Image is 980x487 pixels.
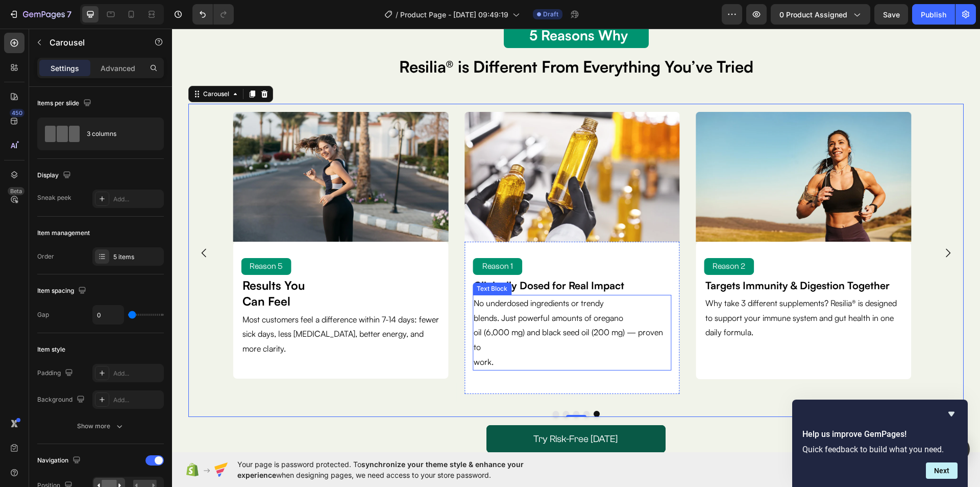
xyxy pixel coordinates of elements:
button: Dot [422,382,428,388]
span: Save [883,10,900,19]
div: Item spacing [37,284,88,298]
button: 7 [4,4,76,25]
span: / [396,9,398,20]
div: Item management [37,228,90,238]
p: work. [302,326,498,341]
div: Carousel [29,61,59,70]
div: Beta [8,187,24,195]
button: Dot [401,382,407,388]
button: Dot [381,382,387,388]
p: oil (6,000 mg) and black seed oil (200 mg) — proven to [302,296,498,326]
div: Publish [921,9,946,20]
div: Gap [37,310,49,319]
span: synchronize your theme style & enhance your experience [237,460,524,479]
iframe: Design area [172,29,980,452]
span: 0 product assigned [779,9,847,20]
button: Publish [912,4,955,25]
div: Background [37,393,87,407]
p: Settings [51,63,79,74]
div: Rich Text Editor. Editing area: main [532,266,731,312]
div: Undo/Redo [192,4,234,25]
button: Show more [37,417,164,435]
button: Dot [411,382,418,388]
span: Product Page - [DATE] 09:49:19 [400,9,508,20]
button: Dot [391,382,397,388]
button: <p><span style="font-size:19px;">Try Risk-Free Today</span></p> [314,397,493,424]
div: 3 columns [87,122,149,146]
span: Try Risk-Free [DATE] [361,405,446,416]
span: Draft [543,10,558,19]
img: gempages_581055623475495432-2021da6a-2ab9-4adf-9f32-079ead2ad27f.webp [61,83,276,213]
p: Reason 2 [533,230,581,245]
p: Advanced [101,63,135,74]
strong: Results You [70,249,133,264]
p: Reason 5 [70,230,118,245]
button: Save [874,4,908,25]
div: Add... [113,396,161,405]
p: 7 [67,8,71,20]
div: 5 items [113,252,161,262]
div: Help us improve GemPages! [802,408,958,479]
button: Next question [926,462,958,479]
div: Rich Text Editor. Editing area: main [301,266,499,342]
div: Add... [113,369,161,378]
span: Your page is password protected. To when designing pages, we need access to your store password. [237,459,563,480]
button: Hide survey [945,408,958,420]
div: Add... [113,195,161,204]
div: Padding [37,366,75,380]
p: Why take 3 different supplements? Resilia® is designed to support your immune system and gut heal... [533,267,730,311]
p: blends. Just powerful amounts of oregano [302,282,498,297]
h2: Help us improve GemPages! [802,428,958,440]
strong: Targets Immunity & Digestion Together [533,250,718,263]
p: Most customers feel a difference within 7-14 days: fewer sick days, less [MEDICAL_DATA], better e... [70,284,267,328]
div: 450 [10,109,24,117]
p: Carousel [50,36,136,49]
div: Display [37,169,73,182]
div: Navigation [37,454,83,468]
p: Reason 1 [302,230,349,245]
input: Auto [93,306,124,324]
strong: Clinically Dosed for Real Impact [302,250,452,263]
img: gempages_581055623475495432-8bf34e86-d47b-4a12-b84b-86e564f8e837.webp [292,83,507,213]
button: Carousel Next Arrow [762,210,790,239]
span: Resilia® is Different From Everything You’ve Tried [227,28,581,48]
img: gempages_581055623475495432-7b2c1592-d220-4fb7-a35e-f78381cc14c8.webp [524,83,739,213]
button: Carousel Back Arrow [18,210,46,239]
div: Order [37,252,54,261]
div: Items per slide [37,97,93,110]
p: No underdosed ingredients or trendy [302,267,498,282]
strong: Can Feel [70,265,118,280]
div: Show more [77,421,125,431]
button: 0 product assigned [771,4,870,25]
div: Sneak peek [37,193,71,202]
div: Item style [37,345,65,354]
p: Quick feedback to build what you need. [802,445,958,454]
div: Text Block [303,256,337,265]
